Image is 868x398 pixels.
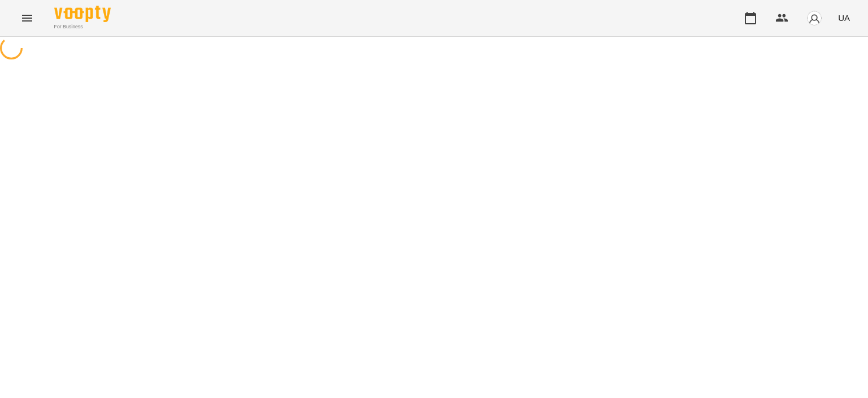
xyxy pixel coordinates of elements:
span: For Business [54,23,111,31]
img: avatar_s.png [806,10,822,26]
span: UA [838,12,850,24]
button: Menu [14,5,41,32]
button: UA [834,7,854,28]
img: Voopty Logo [54,6,111,22]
